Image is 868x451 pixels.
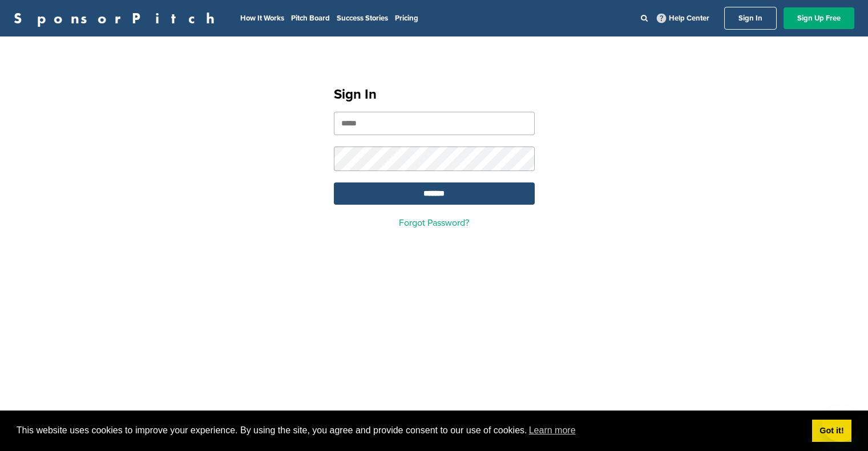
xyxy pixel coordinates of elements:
a: Forgot Password? [399,217,469,229]
a: dismiss cookie message [812,420,851,442]
a: Sign Up Free [784,7,854,29]
a: SponsorPitch [14,11,222,26]
a: Success Stories [337,14,388,23]
a: How It Works [240,14,284,23]
a: Help Center [655,11,712,25]
a: Sign In [724,7,777,30]
a: Pricing [395,14,418,23]
span: This website uses cookies to improve your experience. By using the site, you agree and provide co... [17,422,803,439]
a: learn more about cookies [527,422,578,439]
iframe: Button to launch messaging window [822,405,859,442]
a: Pitch Board [291,14,330,23]
h1: Sign In [334,84,535,105]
